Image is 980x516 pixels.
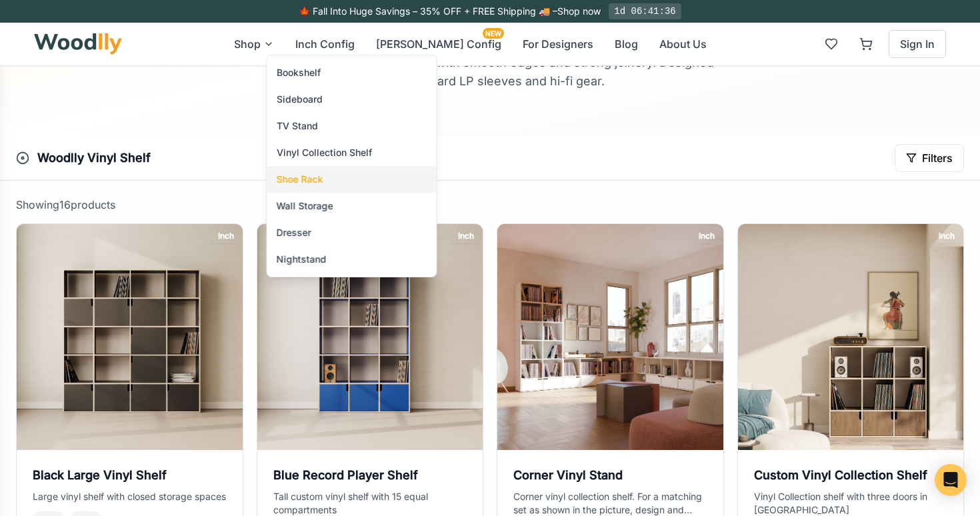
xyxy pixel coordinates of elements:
[277,173,323,186] div: Shoe Rack
[277,199,333,213] div: Wall Storage
[277,253,327,266] div: Nightstand
[277,226,311,239] div: Dresser
[277,93,323,106] div: Sideboard
[277,146,372,159] div: Vinyl Collection Shelf
[267,55,437,277] div: Shop
[277,119,318,133] div: TV Stand
[277,66,321,79] div: Bookshelf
